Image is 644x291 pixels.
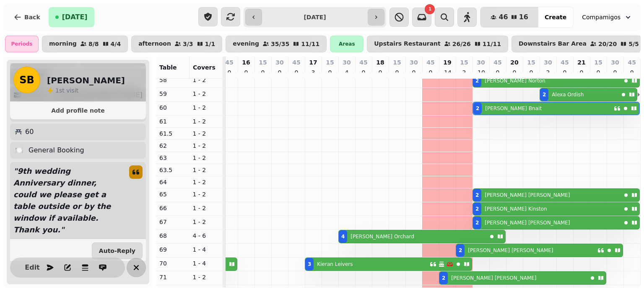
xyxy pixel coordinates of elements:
[483,41,501,47] p: 11 / 11
[310,68,317,77] p: 3
[485,206,547,212] p: [PERSON_NAME] Kinston
[193,117,220,126] p: 1 - 2
[159,166,186,174] p: 63.5
[577,58,585,67] p: 21
[475,219,479,226] div: 2
[131,36,222,52] button: afternoon3/31/1
[226,68,233,77] p: 0
[55,86,78,95] p: visit
[628,58,636,67] p: 45
[15,145,23,155] p: 🍽️
[578,68,585,77] p: 0
[55,87,59,94] span: 1
[193,90,220,98] p: 1 - 2
[275,58,283,67] p: 30
[193,178,220,186] p: 1 - 2
[477,58,485,67] p: 30
[359,58,367,67] p: 45
[19,75,34,85] span: SB
[544,58,552,67] p: 30
[27,264,37,271] span: Edit
[193,129,220,138] p: 1 - 2
[24,259,41,276] button: Edit
[193,204,220,212] p: 1 - 2
[193,76,220,84] p: 1 - 2
[374,41,441,47] p: Upstairs Restaurant
[308,261,311,268] div: 3
[10,162,122,239] p: " 9th wedding Anniversary dinner, could we please get a table outside or by the window if availab...
[577,10,637,25] button: Compamigos
[343,68,350,77] p: 4
[193,154,220,162] p: 1 - 2
[42,36,128,52] button: morning8/84/4
[49,41,77,47] p: morning
[260,68,266,77] p: 0
[159,190,186,198] p: 65
[159,90,186,98] p: 59
[443,58,451,67] p: 19
[193,166,220,174] p: 1 - 2
[582,13,621,21] span: Compamigos
[159,76,186,84] p: 58
[183,41,193,47] p: 3 / 3
[499,14,508,21] span: 46
[159,103,186,112] p: 60
[475,206,479,212] div: 2
[49,7,94,27] button: [DATE]
[561,68,568,77] p: 0
[292,58,300,67] p: 45
[159,204,186,212] p: 66
[326,58,334,67] p: 15
[460,58,468,67] p: 15
[243,68,249,77] p: 0
[519,14,528,21] span: 16
[376,58,384,67] p: 18
[159,142,186,150] p: 62
[193,190,220,198] p: 1 - 2
[612,68,618,77] p: 0
[88,41,99,47] p: 8 / 8
[561,58,569,67] p: 45
[485,77,545,84] p: [PERSON_NAME] Norton
[159,117,186,126] p: 61
[511,68,518,77] p: 0
[259,58,267,67] p: 15
[595,68,602,77] p: 0
[159,232,186,240] p: 68
[309,58,317,67] p: 17
[5,36,39,52] div: Periods
[327,68,333,77] p: 0
[159,259,186,268] p: 70
[24,14,40,20] span: Back
[276,68,283,77] p: 0
[242,58,250,67] p: 16
[451,275,536,281] p: [PERSON_NAME] [PERSON_NAME]
[193,64,216,71] span: Covers
[628,41,639,47] p: 5 / 5
[13,105,143,116] button: Add profile note
[594,58,602,67] p: 15
[545,68,551,77] p: 2
[527,58,535,67] p: 15
[410,58,418,67] p: 30
[341,233,345,240] div: 4
[343,58,351,67] p: 30
[552,91,584,98] p: Alexa Ordish
[485,219,570,226] p: [PERSON_NAME] [PERSON_NAME]
[225,58,233,67] p: 45
[528,68,535,77] p: 0
[25,127,34,137] p: 60
[59,87,66,94] span: st
[233,41,259,47] p: evening
[426,58,434,67] p: 45
[111,41,121,47] p: 4 / 4
[20,108,136,113] span: Add profile note
[459,247,462,254] div: 2
[598,41,617,47] p: 20 / 20
[62,14,88,21] span: [DATE]
[193,273,220,281] p: 1 - 2
[394,68,400,77] p: 0
[205,41,216,47] p: 1 / 1
[317,261,353,268] p: Kieran Leivers
[330,36,364,52] div: Areas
